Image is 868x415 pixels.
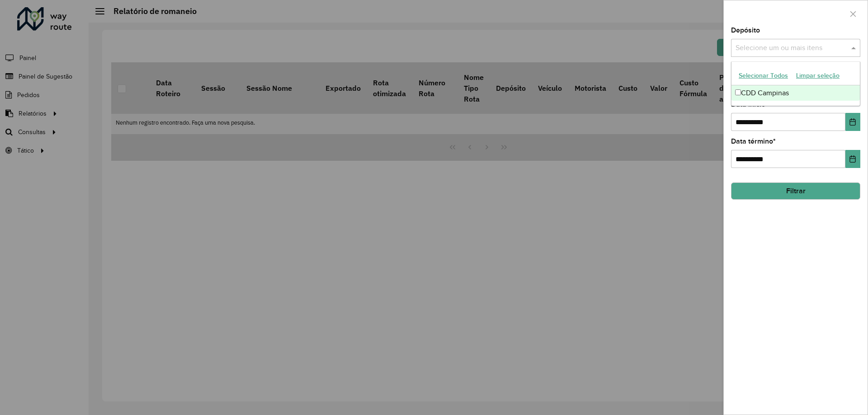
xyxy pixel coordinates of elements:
[792,69,844,83] button: Limpar seleção
[845,150,860,168] button: Choose Date
[731,85,860,101] div: CDD Campinas
[845,113,860,131] button: Choose Date
[731,61,860,106] ng-dropdown-panel: Options list
[731,182,860,200] button: Filtrar
[735,69,792,83] button: Selecionar Todos
[731,136,776,147] label: Data término
[731,25,760,36] label: Depósito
